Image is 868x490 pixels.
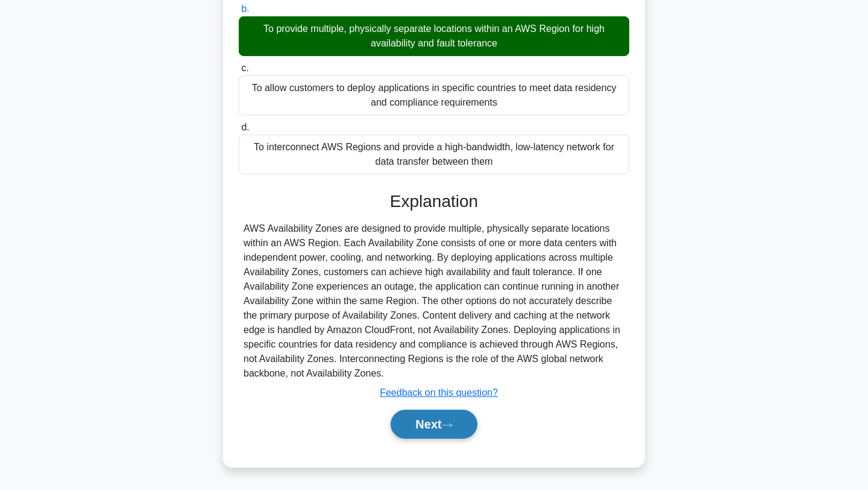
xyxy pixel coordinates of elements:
[241,122,249,132] span: d.
[246,191,622,212] h3: Explanation
[241,63,248,73] span: c.
[391,410,477,439] button: Next
[239,135,629,174] div: To interconnect AWS Regions and provide a high-bandwidth, low-latency network for data transfer b...
[241,4,249,14] span: b.
[239,16,629,56] div: To provide multiple, physically separate locations within an AWS Region for high availability and...
[244,221,624,381] div: AWS Availability Zones are designed to provide multiple, physically separate locations within an ...
[239,75,629,115] div: To allow customers to deploy applications in specific countries to meet data residency and compli...
[380,387,498,398] a: Feedback on this question?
